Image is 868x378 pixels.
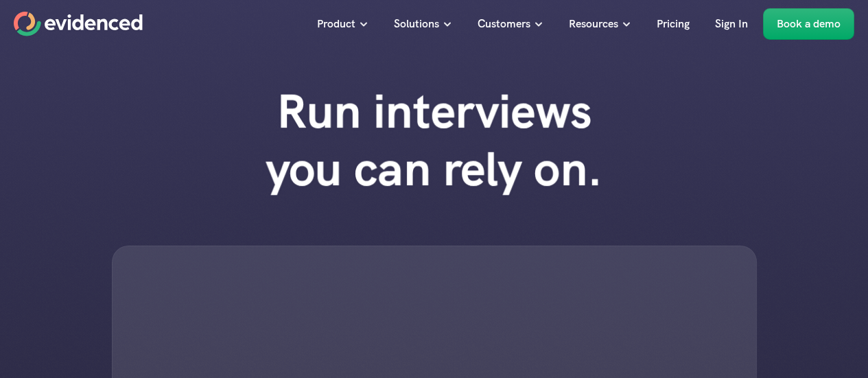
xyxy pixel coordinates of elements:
h1: Run interviews you can rely on. [239,82,630,198]
a: Book a demo [763,8,854,40]
p: Sign In [715,15,748,33]
a: Pricing [646,8,700,40]
p: Resources [569,15,618,33]
p: Customers [478,15,530,33]
p: Product [317,15,355,33]
p: Pricing [657,15,690,33]
p: Book a demo [777,15,841,33]
p: Solutions [394,15,439,33]
a: Home [14,12,143,36]
a: Sign In [705,8,758,40]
